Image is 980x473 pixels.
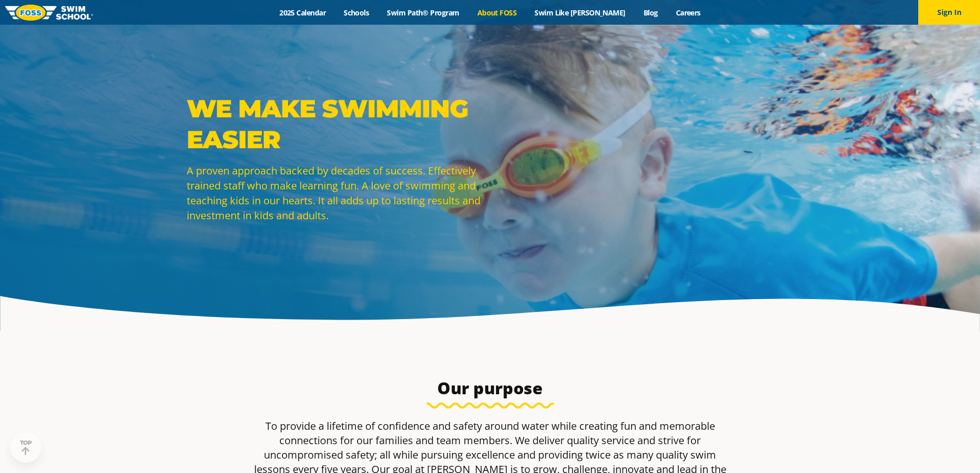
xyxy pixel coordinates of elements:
[187,93,485,155] p: WE MAKE SWIMMING EASIER
[634,8,667,17] a: Blog
[271,8,335,17] a: 2025 Calendar
[526,8,635,17] a: Swim Like [PERSON_NAME]
[335,8,378,17] a: Schools
[468,8,526,17] a: About FOSS
[20,440,32,456] div: TOP
[247,378,733,398] h3: Our purpose
[187,163,485,223] p: A proven approach backed by decades of success. Effectively trained staff who make learning fun. ...
[667,8,709,17] a: Careers
[378,8,468,17] a: Swim Path® Program
[5,5,93,21] img: FOSS Swim School Logo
